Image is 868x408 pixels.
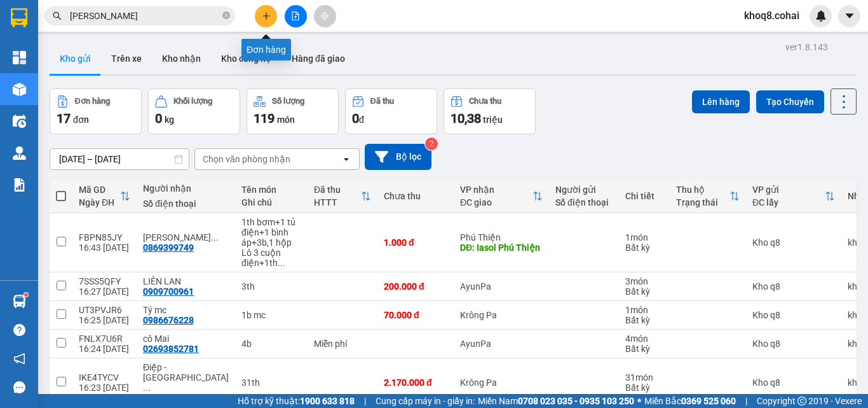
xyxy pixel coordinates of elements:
[756,90,824,113] button: Tạo Chuyến
[460,243,543,253] div: DĐ: Iasol Phú Thiện
[460,197,532,208] div: ĐC giao
[644,394,736,408] span: Miền Bắc
[211,232,219,243] span: ...
[13,353,25,365] span: notification
[460,281,543,292] div: AyunPa
[50,88,142,134] button: Đơn hàng17đơn
[211,43,281,74] button: Kho công nợ
[101,43,152,74] button: Trên xe
[451,111,481,126] span: 10,38
[444,88,536,134] button: Chưa thu10,38 triệu
[241,39,291,60] div: Đơn hàng
[143,243,194,253] div: 0869399749
[241,248,301,268] div: Lô 3 cuộn điện+1th bơm+1 tủ điện+1 bình áp+3b,1 hộp./ cước 3.500.000đ
[478,394,634,408] span: Miền Nam
[222,11,230,19] span: close-circle
[460,185,532,195] div: VP nhận
[173,97,212,106] div: Khối lượng
[222,10,230,22] span: close-circle
[670,179,746,213] th: Toggle SortBy
[384,377,447,388] div: 2.170.000 đ
[79,286,130,297] div: 16:27 [DATE]
[384,191,447,201] div: Chưa thu
[50,43,101,74] button: Kho gửi
[143,199,229,209] div: Số điện thoại
[143,334,229,344] div: cô Mai
[50,149,189,169] input: Select a date range.
[637,398,641,404] span: ⚪️
[278,258,285,268] span: ...
[425,137,438,150] sup: 2
[241,339,301,349] div: 4b
[734,8,810,24] span: khoq8.cohai
[752,339,835,349] div: Kho q8
[625,276,663,286] div: 3 món
[341,154,351,164] svg: open
[752,197,825,208] div: ĐC lấy
[625,315,663,325] div: Bất kỳ
[165,115,174,125] span: kg
[241,377,301,388] div: 31th
[238,394,355,408] span: Hỗ trợ kỹ thuật:
[24,293,28,297] sup: 1
[79,305,130,315] div: UT3PVJR6
[241,310,301,320] div: 1b mc
[79,197,120,208] div: Ngày ĐH
[676,185,729,195] div: Thu hộ
[384,281,447,292] div: 200.000 đ
[72,179,137,213] th: Toggle SortBy
[281,43,355,74] button: Hàng đã giao
[460,339,543,349] div: AyunPa
[320,11,329,20] span: aim
[255,5,277,27] button: plus
[143,344,199,354] div: 02693852781
[314,197,361,208] div: HTTT
[469,97,501,106] div: Chưa thu
[79,243,130,253] div: 16:43 [DATE]
[625,191,663,201] div: Chi tiết
[11,8,27,27] img: logo-vxr
[785,40,828,54] div: ver 1.8.143
[272,97,304,106] div: Số lượng
[345,88,437,134] button: Đã thu0đ
[73,115,89,125] span: đơn
[681,396,736,406] strong: 0369 525 060
[155,111,162,126] span: 0
[254,111,275,126] span: 119
[692,90,750,113] button: Lên hàng
[79,334,130,344] div: FNLX7U6R
[752,281,835,292] div: Kho q8
[460,232,543,243] div: Phú Thiện
[815,10,827,22] img: icon-new-feature
[625,383,663,393] div: Bất kỳ
[752,310,835,320] div: Kho q8
[352,111,359,126] span: 0
[79,344,130,354] div: 16:24 [DATE]
[384,310,447,320] div: 70.000 đ
[285,5,307,27] button: file-add
[13,381,25,393] span: message
[143,393,194,403] div: 0937292827
[625,305,663,315] div: 1 món
[314,5,336,27] button: aim
[262,11,271,20] span: plus
[370,97,394,106] div: Đã thu
[241,185,301,195] div: Tên món
[13,178,26,192] img: solution-icon
[555,197,613,208] div: Số điện thoại
[13,324,25,336] span: question-circle
[143,276,229,286] div: LIÊN LAN
[13,146,26,160] img: warehouse-icon
[314,185,361,195] div: Đã thu
[364,394,366,408] span: |
[79,315,130,325] div: 16:25 [DATE]
[143,383,151,393] span: ...
[143,183,229,193] div: Người nhận
[152,43,211,74] button: Kho nhận
[277,115,295,125] span: món
[625,286,663,297] div: Bất kỳ
[384,237,447,248] div: 1.000 đ
[143,362,229,393] div: Điệp -Nhật Khang
[143,286,194,297] div: 0909700961
[483,115,503,125] span: triệu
